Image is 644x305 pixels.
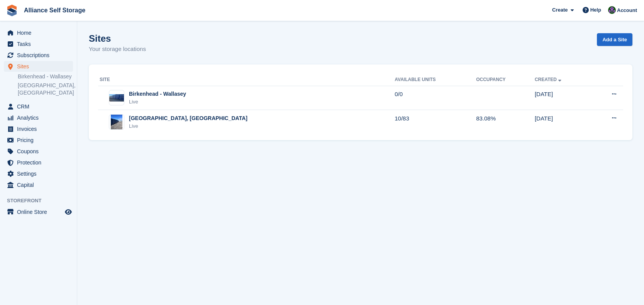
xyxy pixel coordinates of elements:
[535,110,591,134] td: [DATE]
[17,27,63,38] span: Home
[18,73,73,80] a: Birkenhead - Wallasey
[4,39,73,49] a: menu
[98,74,395,86] th: Site
[64,207,73,217] a: Preview store
[89,45,146,54] p: Your storage locations
[7,197,77,205] span: Storefront
[17,157,63,168] span: Protection
[17,50,63,61] span: Subscriptions
[4,146,73,157] a: menu
[109,94,124,102] img: Image of Birkenhead - Wallasey site
[129,114,247,122] div: [GEOGRAPHIC_DATA], [GEOGRAPHIC_DATA]
[129,122,247,130] div: Live
[4,50,73,61] a: menu
[476,74,535,86] th: Occupancy
[395,74,476,86] th: Available Units
[17,207,63,217] span: Online Store
[597,33,632,46] a: Add a Site
[17,101,63,112] span: CRM
[535,86,591,110] td: [DATE]
[111,114,122,130] img: Image of Tarren Way South, Moreton, Wirral site
[17,168,63,179] span: Settings
[4,207,73,217] a: menu
[17,124,63,134] span: Invoices
[129,98,186,106] div: Live
[4,61,73,72] a: menu
[89,33,146,44] h1: Sites
[18,82,73,97] a: [GEOGRAPHIC_DATA], [GEOGRAPHIC_DATA]
[608,6,616,14] img: Romilly Norton
[476,110,535,134] td: 83.08%
[395,86,476,110] td: 0/0
[17,135,63,146] span: Pricing
[17,112,63,123] span: Analytics
[4,157,73,168] a: menu
[17,146,63,157] span: Coupons
[17,180,63,190] span: Capital
[4,135,73,146] a: menu
[17,39,63,49] span: Tasks
[4,180,73,190] a: menu
[395,110,476,134] td: 10/83
[4,101,73,112] a: menu
[21,4,88,17] a: Alliance Self Storage
[4,112,73,123] a: menu
[535,77,563,82] a: Created
[4,124,73,134] a: menu
[129,90,186,98] div: Birkenhead - Wallasey
[552,6,568,14] span: Create
[6,5,18,16] img: stora-icon-8386f47178a22dfd0bd8f6a31ec36ba5ce8667c1dd55bd0f319d3a0aa187defe.svg
[590,6,601,14] span: Help
[4,27,73,38] a: menu
[617,7,637,14] span: Account
[4,168,73,179] a: menu
[17,61,63,72] span: Sites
